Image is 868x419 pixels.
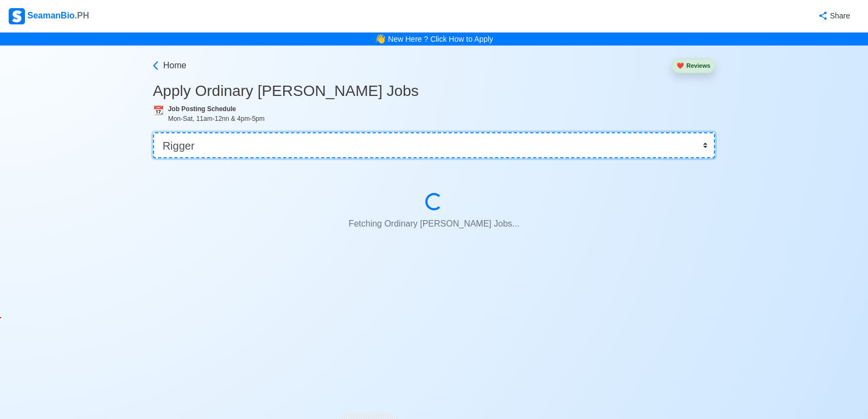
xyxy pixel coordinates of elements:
span: Home [163,59,187,72]
span: bell [372,30,388,47]
span: calendar [153,106,164,115]
button: Share [807,5,859,27]
div: SeamanBio [9,8,89,24]
div: Mon-Sat, 11am-12nn & 4pm-5pm [168,114,716,124]
p: Fetching Ordinary [PERSON_NAME] Jobs... [179,213,690,235]
h3: Apply Ordinary [PERSON_NAME] Jobs [153,82,716,100]
button: heartReviews [672,59,715,73]
a: New Here ? Click How to Apply [388,35,493,43]
span: .PH [75,11,90,20]
a: Home [150,59,187,72]
b: Job Posting Schedule [168,105,236,113]
img: Logo [9,8,25,24]
span: heart [676,62,684,69]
